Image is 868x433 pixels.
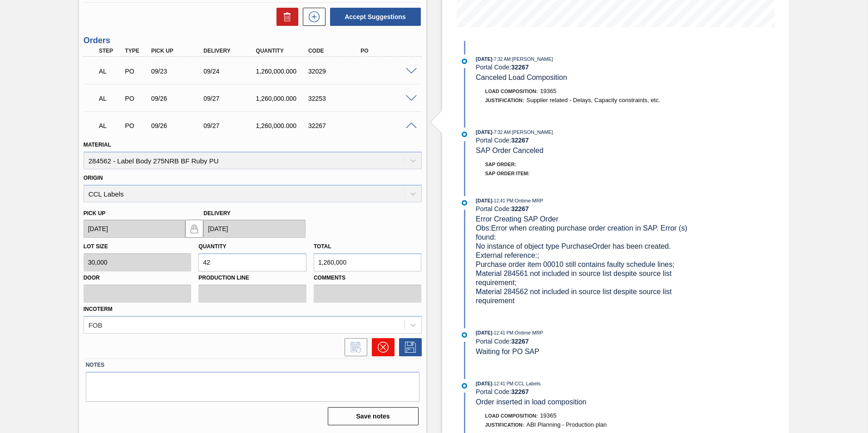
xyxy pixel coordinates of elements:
span: [DATE] [476,56,492,62]
span: 19365 [540,412,557,419]
input: mm/dd/yyyy [84,220,186,238]
span: - 12:41 PM [493,381,513,386]
label: Pick up [84,210,106,216]
p: AL [99,68,122,75]
h3: Orders [84,36,422,45]
img: atual [462,132,467,137]
span: Supplier related - Delays, Capacity constraints, etc. [526,97,660,103]
span: Load Composition : [485,89,538,94]
img: atual [462,383,467,389]
label: Incoterm [84,306,113,312]
label: Material [84,142,111,148]
div: Accept Suggestions [325,7,422,27]
label: Total [314,243,331,250]
div: 1,260,000.000 [254,122,312,129]
span: Obs: Error when creating purchase order creation in SAP. Error (s) found: No instance of object t... [476,224,689,305]
div: Delete Suggestions [272,8,298,26]
span: SAP Order Canceled [476,147,543,154]
span: Waiting for PO SAP [476,348,539,355]
span: Order inserted in load composition [476,398,587,406]
div: 09/27/2025 [201,95,260,102]
div: 09/24/2025 [201,68,260,75]
span: Canceled Load Composition [476,74,567,81]
strong: 32267 [511,338,529,345]
div: Delivery [201,48,260,54]
button: locked [185,220,203,238]
p: AL [99,122,122,129]
div: 32267 [306,122,365,129]
label: Door [84,271,192,285]
strong: 32267 [511,64,529,71]
div: Portal Code: [476,64,691,71]
div: Awaiting Load Composition [97,116,124,136]
button: Accept Suggestions [330,8,421,26]
span: - 12:41 PM [493,198,513,203]
div: 09/27/2025 [201,122,260,129]
span: [DATE] [476,381,492,386]
div: 1,260,000.000 [254,95,312,102]
span: : Ontime MRP [513,330,543,335]
div: Awaiting Load Composition [97,61,124,81]
div: Awaiting Load Composition [97,89,124,108]
div: 1,260,000.000 [254,68,312,75]
div: New suggestion [298,8,325,26]
button: Save notes [328,407,419,425]
div: Purchase order [123,122,150,129]
div: Purchase order [123,95,150,102]
label: Lot size [84,243,108,250]
div: 09/26/2025 [149,122,207,129]
label: Notes [86,359,419,372]
div: Pick up [149,48,207,54]
div: Cancel Order [367,338,395,356]
div: Step [97,48,124,54]
span: [DATE] [476,330,492,335]
div: Purchase order [123,68,150,75]
label: Production Line [198,271,306,285]
span: 19365 [540,88,557,94]
label: Quantity [198,243,226,250]
span: Error Creating SAP Order [476,215,558,223]
img: atual [462,332,467,338]
label: Origin [84,175,103,181]
span: Justification: [485,98,524,103]
label: Delivery [203,210,231,216]
div: 09/26/2025 [149,95,207,102]
div: FOB [89,321,103,329]
span: ABI Planning - Production plan [526,421,607,428]
span: [DATE] [476,198,492,203]
div: 32253 [306,95,365,102]
img: atual [462,59,467,64]
span: - 7:32 AM [493,130,511,135]
div: Portal Code: [476,388,691,395]
span: SAP Order Item: [485,171,530,176]
div: Portal Code: [476,205,691,212]
p: AL [99,95,122,102]
div: Portal Code: [476,338,691,345]
label: Comments [314,271,422,285]
img: atual [462,200,467,206]
span: [DATE] [476,129,492,135]
span: - 12:41 PM [493,330,513,335]
strong: 32267 [511,388,529,395]
input: mm/dd/yyyy [203,220,306,238]
div: Portal Code: [476,137,691,144]
span: SAP Order: [485,162,517,167]
span: : [PERSON_NAME] [511,56,553,62]
strong: 32267 [511,205,529,212]
strong: 32267 [511,137,529,144]
span: : Ontime MRP [513,198,543,203]
div: Inform order change [340,338,367,356]
span: : CCL Labels [513,381,541,386]
div: PO [358,48,417,54]
img: locked [189,223,200,234]
div: Code [306,48,365,54]
span: Load Composition : [485,413,538,418]
div: Quantity [254,48,312,54]
span: - 7:32 AM [493,57,511,62]
span: : [PERSON_NAME] [511,129,553,135]
div: Type [123,48,150,54]
span: Justification: [485,422,524,428]
div: Save Order [395,338,422,356]
div: 09/23/2025 [149,68,207,75]
div: 32029 [306,68,365,75]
